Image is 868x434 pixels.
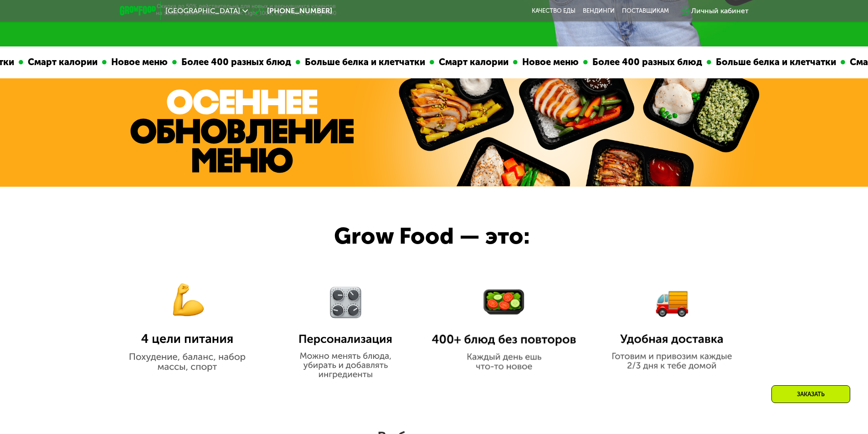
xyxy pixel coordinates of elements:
[579,55,698,69] div: Более 400 разных блюд
[622,7,669,15] div: поставщикам
[334,219,564,254] div: Grow Food — это:
[702,55,832,69] div: Больше белка и клетчатки
[583,7,615,15] a: Вендинги
[771,385,850,403] div: Заказать
[165,7,240,15] span: [GEOGRAPHIC_DATA]
[168,55,287,69] div: Более 400 разных блюд
[98,55,163,69] div: Новое меню
[14,55,93,69] div: Смарт калории
[425,55,504,69] div: Смарт калории
[291,55,421,69] div: Больше белка и клетчатки
[252,5,332,16] a: [PHONE_NUMBER]
[532,7,575,15] a: Качество еды
[691,5,749,16] div: Личный кабинет
[508,55,574,69] div: Новое меню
